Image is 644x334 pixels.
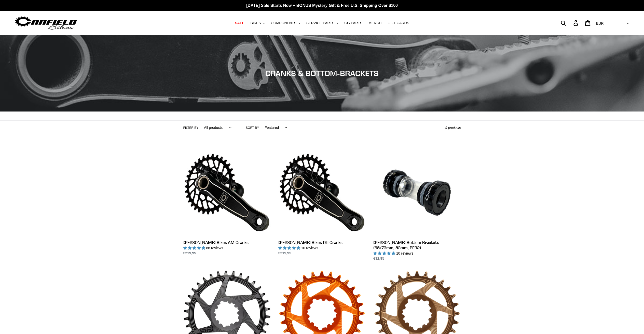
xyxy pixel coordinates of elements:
[344,21,362,25] span: GG PARTS
[265,69,379,78] span: CRANKS & BOTTOM-BRACKETS
[445,126,461,130] span: 9 products
[248,20,267,26] button: BIKES
[268,20,303,26] button: COMPONENTS
[183,126,199,130] label: Filter by
[250,21,261,25] span: BIKES
[304,20,341,26] button: SERVICE PARTS
[342,20,365,26] a: GG PARTS
[271,21,296,25] span: COMPONENTS
[385,20,412,26] a: GIFT CARDS
[246,126,259,130] label: Sort by
[368,21,381,25] span: MERCH
[14,15,78,31] img: Canfield Bikes
[366,20,384,26] a: MERCH
[306,21,334,25] span: SERVICE PARTS
[388,21,409,25] span: GIFT CARDS
[564,17,577,29] input: Search
[232,20,247,26] a: SALE
[235,21,244,25] span: SALE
